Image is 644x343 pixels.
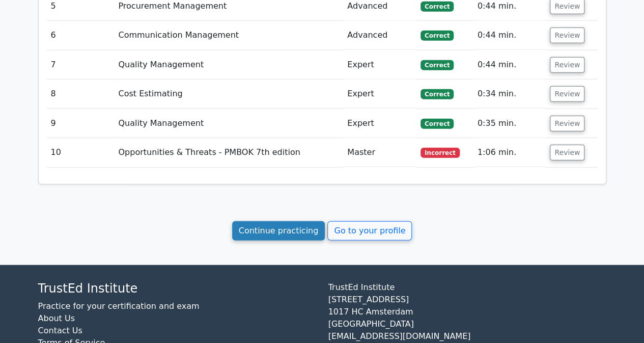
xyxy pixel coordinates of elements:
[38,326,82,335] a: Contact Us
[473,21,546,50] td: 0:44 min.
[421,60,454,70] span: Correct
[114,138,343,167] td: Opportunities & Threats - PMBOK 7th edition
[343,138,416,167] td: Master
[421,119,454,129] span: Correct
[38,281,316,296] h4: TrustEd Institute
[114,109,343,138] td: Quality Management
[421,31,454,41] span: Correct
[47,50,115,80] td: 7
[343,50,416,80] td: Expert
[327,221,412,241] a: Go to your profile
[343,80,416,109] td: Expert
[421,2,454,12] span: Correct
[550,116,584,131] button: Review
[550,57,584,73] button: Review
[343,21,416,50] td: Advanced
[114,21,343,50] td: Communication Management
[232,221,325,241] a: Continue practicing
[343,109,416,138] td: Expert
[38,313,75,323] a: About Us
[421,89,454,99] span: Correct
[114,80,343,109] td: Cost Estimating
[473,80,546,109] td: 0:34 min.
[47,21,115,50] td: 6
[473,138,546,167] td: 1:06 min.
[47,138,115,167] td: 10
[550,28,584,43] button: Review
[114,50,343,80] td: Quality Management
[47,109,115,138] td: 9
[473,109,546,138] td: 0:35 min.
[473,50,546,80] td: 0:44 min.
[550,145,584,161] button: Review
[421,148,460,158] span: Incorrect
[38,301,200,311] a: Practice for your certification and exam
[47,80,115,109] td: 8
[550,86,584,102] button: Review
